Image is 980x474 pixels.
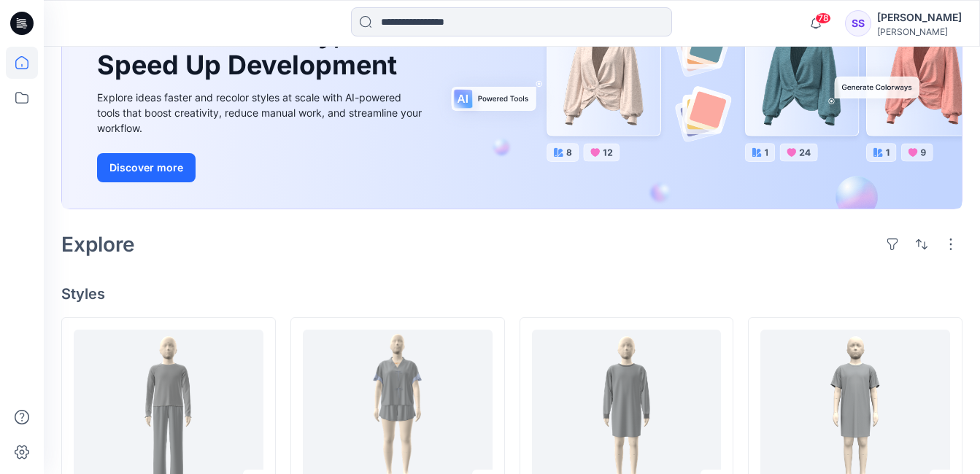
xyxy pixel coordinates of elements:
h4: Styles [61,285,962,303]
button: Discover more [97,153,196,182]
a: Discover more [97,153,425,182]
h2: Explore [61,233,135,256]
div: [PERSON_NAME] [877,9,962,26]
div: [PERSON_NAME] [877,26,962,37]
div: Explore ideas faster and recolor styles at scale with AI-powered tools that boost creativity, red... [97,90,425,136]
h1: Unleash Creativity, Speed Up Development [97,18,404,81]
div: SS [845,10,871,36]
span: 78 [815,12,831,24]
